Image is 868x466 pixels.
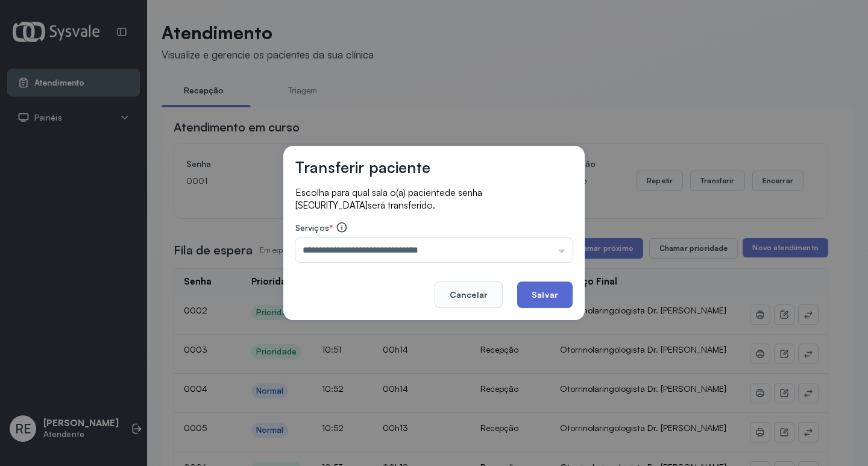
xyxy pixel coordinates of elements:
[295,158,430,177] h3: Transferir paciente
[435,282,503,308] button: Cancelar
[295,222,329,233] span: Serviços
[517,282,573,308] button: Salvar
[295,186,573,212] p: Escolha para qual sala o(a) paciente será transferido.
[295,187,482,211] span: de senha [SECURITY_DATA]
